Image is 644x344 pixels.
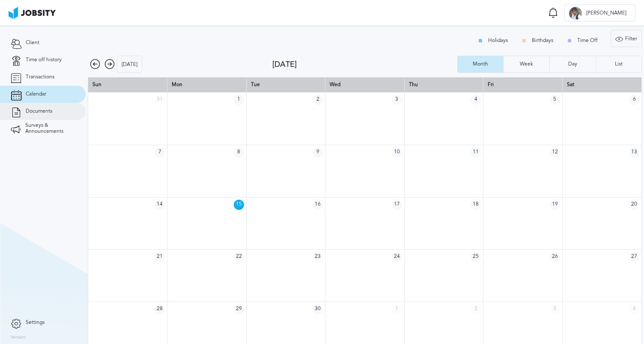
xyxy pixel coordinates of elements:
[117,56,142,73] div: [DATE]
[488,81,494,87] span: Fri
[409,81,418,87] span: Thu
[629,252,639,262] span: 27
[155,304,165,314] span: 28
[26,320,45,326] span: Settings
[468,61,492,67] div: Month
[155,200,165,210] span: 14
[567,81,574,87] span: Sat
[234,304,244,314] span: 29
[611,30,641,48] div: Filter
[9,7,56,19] img: ab4bad089aa723f57921c736e9817d99.png
[26,108,52,114] span: Documents
[313,252,323,262] span: 23
[26,40,39,46] span: Client
[155,95,165,105] span: 31
[155,252,165,262] span: 21
[234,95,244,105] span: 1
[392,304,402,314] span: 1
[234,252,244,262] span: 22
[234,200,244,210] span: 15
[629,304,639,314] span: 4
[629,200,639,210] span: 20
[582,10,631,16] span: [PERSON_NAME]
[564,61,581,67] div: Day
[550,304,560,314] span: 3
[471,200,481,210] span: 18
[26,91,46,97] span: Calendar
[392,200,402,210] span: 17
[313,95,323,105] span: 2
[516,61,537,67] div: Week
[92,81,101,87] span: Sun
[25,123,75,135] span: Surveys & Announcements
[503,56,549,73] button: Week
[272,60,457,69] div: [DATE]
[457,56,504,73] button: Month
[26,57,62,63] span: Time off history
[392,147,402,158] span: 10
[392,252,402,262] span: 24
[550,200,560,210] span: 19
[611,30,642,47] button: Filter
[392,95,402,105] span: 3
[611,61,627,67] div: List
[550,147,560,158] span: 12
[155,147,165,158] span: 7
[471,95,481,105] span: 4
[549,56,596,73] button: Day
[471,252,481,262] span: 25
[313,147,323,158] span: 9
[26,74,54,80] span: Transactions
[550,95,560,105] span: 5
[251,81,260,87] span: Tue
[550,252,560,262] span: 26
[564,4,635,21] button: E[PERSON_NAME]
[330,81,340,87] span: Wed
[471,147,481,158] span: 11
[629,95,639,105] span: 6
[313,200,323,210] span: 16
[234,147,244,158] span: 8
[117,56,142,73] button: [DATE]
[313,304,323,314] span: 30
[596,56,642,73] button: List
[471,304,481,314] span: 2
[569,7,582,20] div: E
[172,81,182,87] span: Mon
[629,147,639,158] span: 13
[11,335,27,340] label: Version:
